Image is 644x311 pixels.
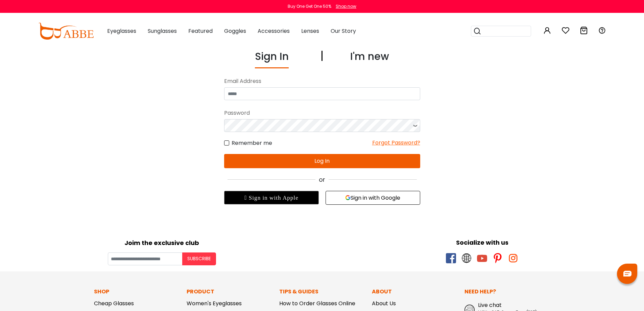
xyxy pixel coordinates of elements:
span: Eyeglasses [107,27,136,35]
span: Goggles [224,27,246,35]
p: Product [187,288,272,296]
a: How to Order Glasses Online [279,299,355,307]
div: Joim the exclusive club [5,237,319,247]
div: Socialize with us [326,238,639,247]
p: Need Help? [464,288,550,296]
span: instagram [508,253,518,263]
div: Password [224,107,420,119]
a: About Us [372,299,396,307]
div: I'm new [350,49,389,68]
p: Tips & Guides [279,288,365,296]
span: Sunglasses [148,27,177,35]
span: Lenses [301,27,319,35]
span: facebook [446,253,456,263]
p: Shop [94,288,180,296]
button: Log In [224,154,420,168]
div: Email Address [224,75,420,87]
a: Cheap Glasses [94,299,134,307]
span: Featured [188,27,213,35]
span: pinterest [493,253,503,263]
input: Your email [108,252,182,265]
span: Our Story [331,27,356,35]
span: Live chat [478,301,502,309]
span: youtube [477,253,487,263]
label: Remember me [224,139,272,147]
button: Subscribe [182,252,216,265]
button: Sign in with Google [326,191,420,205]
a: Women's Eyeglasses [187,299,242,307]
a: Shop now [332,3,356,9]
p: About [372,288,458,296]
div: or [224,175,420,184]
span: Accessories [258,27,290,35]
img: abbeglasses.com [38,23,94,40]
div: Shop now [336,3,356,9]
img: chat [623,271,631,276]
div: Forgot Password? [372,139,420,147]
div: Sign in with Apple [224,191,319,204]
span: twitter [461,253,472,263]
div: Buy One Get One 50% [288,3,331,9]
div: Sign In [255,49,289,68]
